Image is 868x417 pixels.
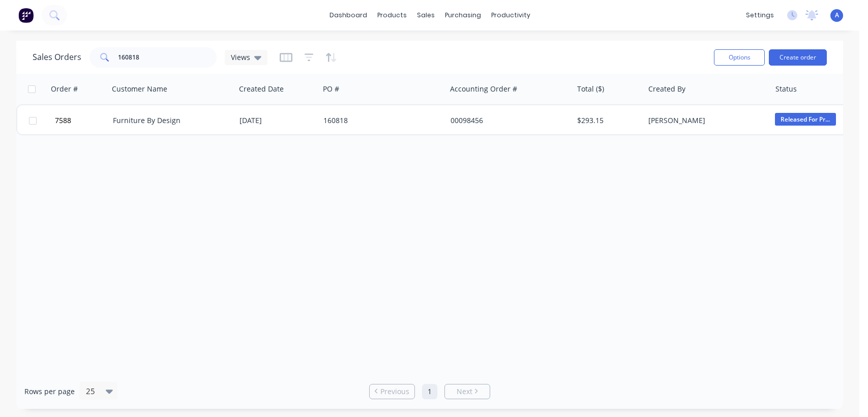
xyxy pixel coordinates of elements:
div: productivity [486,8,535,23]
span: 7588 [55,115,71,126]
div: Status [775,84,797,94]
div: 00098456 [451,115,563,126]
div: settings [741,8,779,23]
ul: Pagination [365,384,494,399]
span: Next [457,386,472,397]
a: Page 1 is your current page [422,384,437,399]
div: Customer Name [112,84,167,94]
div: Created By [648,84,685,94]
div: PO # [323,84,339,94]
button: Options [714,49,765,66]
a: Previous page [370,386,414,397]
div: Total ($) [577,84,604,94]
span: Previous [380,386,409,397]
span: A [835,11,839,20]
button: 7588 [52,105,113,136]
input: Search... [118,47,217,68]
a: Next page [445,386,490,397]
div: Created Date [239,84,284,94]
h1: Sales Orders [33,52,81,62]
div: Furniture By Design [113,115,226,126]
button: Create order [769,49,827,66]
div: $293.15 [577,115,637,126]
div: sales [412,8,440,23]
img: Factory [18,8,34,23]
div: [DATE] [240,115,315,126]
div: purchasing [440,8,486,23]
span: Views [231,52,250,63]
div: [PERSON_NAME] [648,115,761,126]
a: dashboard [324,8,372,23]
div: Order # [51,84,78,94]
div: products [372,8,412,23]
span: Released For Pr... [775,113,836,126]
div: Accounting Order # [450,84,517,94]
span: Rows per page [24,386,75,397]
div: 160818 [323,115,436,126]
